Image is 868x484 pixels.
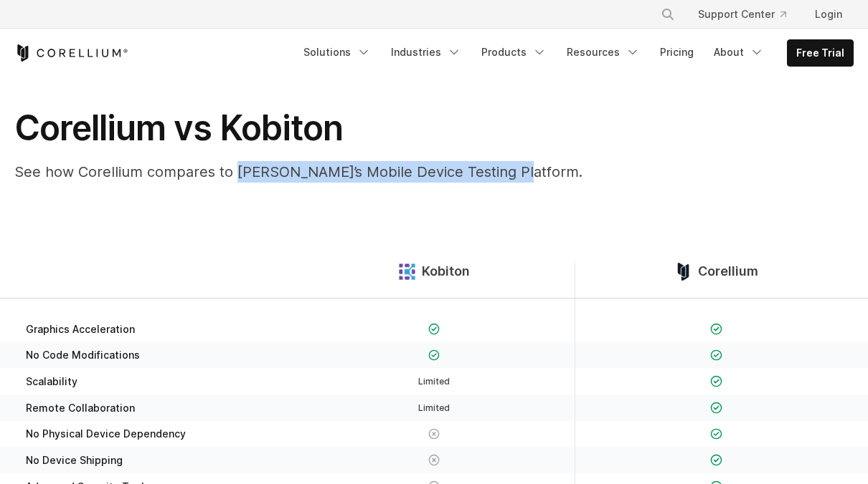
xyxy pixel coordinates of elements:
span: Remote Collaboration [26,402,135,415]
img: X [428,428,440,440]
img: Checkmark [710,375,722,387]
img: Checkmark [428,323,440,335]
img: Checkmark [428,349,440,362]
img: compare_kobiton--large [398,263,416,281]
a: Industries [382,39,470,65]
img: Checkmark [710,454,722,466]
img: X [428,454,440,466]
a: About [705,39,773,65]
img: Checkmark [710,402,722,414]
span: Limited [418,376,450,387]
span: Graphics Acceleration [26,323,135,336]
div: Navigation Menu [295,39,854,67]
a: Corellium Home [14,44,128,62]
span: Scalability [26,375,77,388]
h1: Corellium vs Kobiton [14,107,588,150]
div: Navigation Menu [643,1,854,27]
img: Checkmark [710,428,722,440]
a: Login [803,1,854,27]
img: Checkmark [710,349,722,362]
a: Free Trial [788,40,853,66]
p: See how Corellium compares to [PERSON_NAME]’s Mobile Device Testing Platform. [14,161,588,183]
span: Corellium [698,263,758,280]
a: Pricing [651,39,702,65]
span: Limited [418,402,450,413]
a: Support Center [687,1,798,27]
a: Products [473,39,555,65]
a: Resources [558,39,648,65]
a: Solutions [295,39,379,65]
span: No Code Modifications [26,349,140,362]
span: Kobiton [422,263,470,280]
span: No Device Shipping [26,454,123,467]
span: No Physical Device Dependency [26,427,186,440]
img: Checkmark [710,323,722,335]
button: Search [655,1,681,27]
